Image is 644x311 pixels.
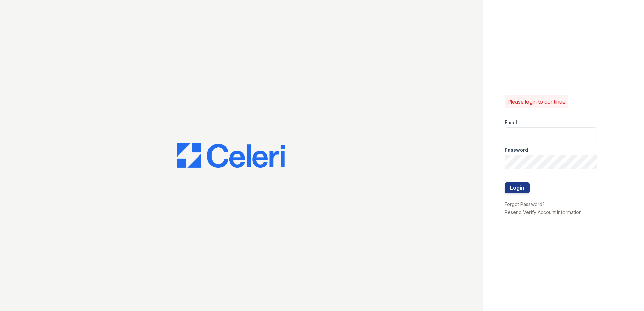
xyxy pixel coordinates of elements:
label: Password [505,147,528,153]
label: Email [505,119,517,126]
p: Please login to continue [507,98,566,106]
img: CE_Logo_Blue-a8612792a0a2168367f1c8372b55b34899dd931a85d93a1a3d3e32e68fde9ad4.png [177,143,285,168]
a: Forgot Password? [505,201,545,207]
a: Resend Verify Account Information [505,209,582,215]
button: Login [505,182,530,193]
